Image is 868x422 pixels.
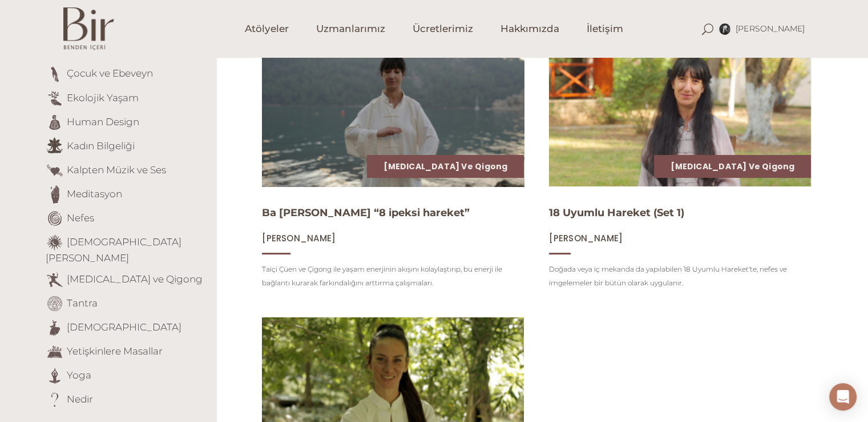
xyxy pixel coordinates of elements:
p: Taiçi Çüen ve Çigong ile yaşam enerjinin akışını kolaylaştırıp, bu enerji ile bağlantı kurarak fa... [262,262,524,290]
a: Yetişkinlere Masallar [67,345,163,356]
span: Ücretlerimiz [413,22,473,35]
a: Ba [PERSON_NAME] “8 ipeksi hareket” [262,206,470,219]
a: Kalpten Müzik ve Ses [67,164,166,175]
a: Tantra [67,297,98,308]
span: Uzmanlarımız [316,22,385,35]
a: Yoga [67,369,91,380]
span: [PERSON_NAME] [262,232,336,244]
span: Hakkımızda [500,22,559,35]
a: [PERSON_NAME] [549,233,623,244]
a: Human Design [67,116,139,127]
span: Atölyeler [245,22,289,35]
span: [PERSON_NAME] [549,232,623,244]
a: Ekolojik Yaşam [67,91,139,103]
a: Meditasyon [67,188,122,199]
a: Kadın Bilgeliği [67,140,135,151]
div: Open Intercom Messenger [829,383,857,411]
a: [MEDICAL_DATA] ve Qigong [383,161,507,172]
span: [PERSON_NAME] [736,23,805,34]
a: [DEMOGRAPHIC_DATA][PERSON_NAME] [46,236,181,264]
p: Doğada veya iç mekanda da yapılabilen 18 Uyumlu Hareket'te, nefes ve imgelemeler bir bütün olarak... [549,262,811,290]
a: [MEDICAL_DATA] ve Qigong [67,273,203,284]
a: 18 Uyumlu Hareket (Set 1) [549,206,684,219]
a: Çocuk ve Ebeveyn [67,67,153,79]
span: İletişim [587,22,623,35]
a: [PERSON_NAME] [262,233,336,244]
a: [DEMOGRAPHIC_DATA] [67,321,181,332]
a: Nefes [67,212,94,223]
a: [MEDICAL_DATA] ve Qigong [671,161,794,172]
a: Nedir [67,393,93,404]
